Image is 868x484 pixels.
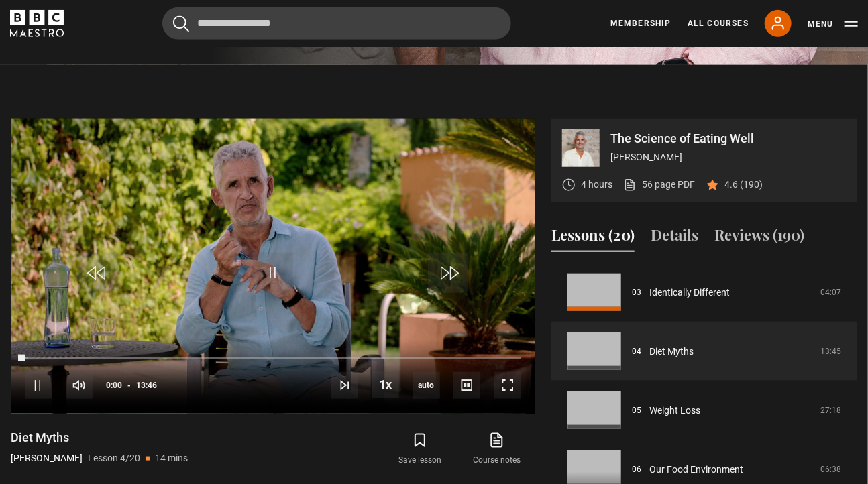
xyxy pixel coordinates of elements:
[155,451,188,465] p: 14 mins
[413,372,440,399] div: Current quality: 720p
[651,224,698,252] button: Details
[649,404,700,418] a: Weight Loss
[610,17,671,29] a: Membership
[331,372,358,399] button: Next Lesson
[459,430,535,469] a: Course notes
[649,345,694,359] a: Diet Myths
[494,372,521,399] button: Fullscreen
[136,373,157,398] span: 13:46
[551,224,635,252] button: Lessons (20)
[372,371,399,398] button: Playback Rate
[688,17,749,29] a: All Courses
[610,150,847,164] p: [PERSON_NAME]
[173,15,189,32] button: Submit the search query
[11,430,188,446] h1: Diet Myths
[88,451,140,465] p: Lesson 4/20
[714,224,804,252] button: Reviews (190)
[610,133,847,145] p: The Science of Eating Well
[649,463,743,477] a: Our Food Environment
[162,7,511,40] input: Search
[413,372,440,399] span: auto
[25,357,521,360] div: Progress Bar
[11,119,535,414] video-js: Video Player
[724,178,763,192] p: 4.6 (190)
[106,373,122,398] span: 0:00
[10,10,64,37] svg: BBC Maestro
[453,372,480,399] button: Captions
[11,451,83,465] p: [PERSON_NAME]
[25,372,52,399] button: Pause
[649,286,730,300] a: Identically Different
[382,430,458,469] button: Save lesson
[808,17,858,31] button: Toggle navigation
[127,381,131,390] span: -
[581,178,612,192] p: 4 hours
[66,372,93,399] button: Mute
[623,178,695,192] a: 56 page PDF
